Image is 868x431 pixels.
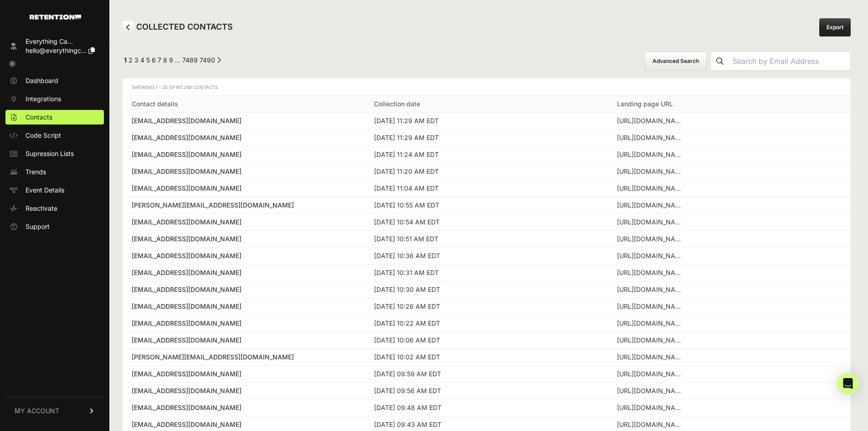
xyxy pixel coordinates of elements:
[140,56,144,64] a: Page 4
[132,184,356,193] div: [EMAIL_ADDRESS][DOMAIN_NAME]
[132,336,356,345] div: [EMAIL_ADDRESS][DOMAIN_NAME]
[132,251,356,260] a: [EMAIL_ADDRESS][DOMAIN_NAME]
[132,234,356,244] a: [EMAIL_ADDRESS][DOMAIN_NAME]
[26,76,58,85] span: Dashboard
[134,56,139,64] a: Page 3
[617,336,685,345] div: https://everysacredsunday.com/
[132,100,178,108] a: Contact details
[5,397,104,425] a: MY ACCOUNT
[132,403,356,412] a: [EMAIL_ADDRESS][DOMAIN_NAME]
[617,150,685,159] div: https://everythingcatholic.com/?gad_source=1&gad_campaignid=20712651779&gbraid=0AAAAAo5Mn99pmLiTH...
[26,113,52,122] span: Contacts
[365,180,607,197] td: [DATE] 11:04 AM EDT
[132,302,356,311] a: [EMAIL_ADDRESS][DOMAIN_NAME]
[5,73,104,88] a: Dashboard
[365,281,607,298] td: [DATE] 10:30 AM EDT
[617,302,685,311] div: https://everythingcatholic.com/
[365,113,607,130] td: [DATE] 11:29 AM EDT
[617,100,673,108] a: Landing page URL
[5,110,104,125] a: Contacts
[128,56,133,64] a: Page 2
[26,204,57,213] span: Reactivate
[124,56,127,64] em: Page 1
[132,218,356,227] a: [EMAIL_ADDRESS][DOMAIN_NAME]
[175,56,180,64] span: …
[146,56,150,64] a: Page 5
[617,403,685,412] div: https://everythingcatholic.com/collections/fragrance?page=1
[163,56,167,64] a: Page 8
[26,47,87,54] span: hello@everythingc...
[30,15,81,20] img: Retention.com
[26,131,61,140] span: Code Script
[132,353,356,362] a: [PERSON_NAME][EMAIL_ADDRESS][DOMAIN_NAME]
[26,167,46,177] span: Trends
[132,84,219,90] span: Showing 1 - 25 of
[617,386,685,395] div: https://clunymedia.com/collections/shop-all?mc_cid=bc56c10321&mc_eid=e45da5a21f
[169,56,173,64] a: Page 9
[617,353,685,362] div: https://everysacredsunday.com/pages/the-journal?fbclid=IwZXh0bgNhZW0CMTEAAR5XbOewPw3o4ki0SbPEhvc7...
[617,369,685,379] div: https://clunymedia.com/products/lord-of-the-world?srsltid=AfmBOoqufqaIiBLcMMpI3VL7qEPvSWJUbTa7Cr4...
[5,201,104,216] a: Reactivate
[26,37,95,46] div: Everything Ca...
[365,332,607,349] td: [DATE] 10:06 AM EDT
[132,420,356,429] a: [EMAIL_ADDRESS][DOMAIN_NAME]
[26,186,64,195] span: Event Details
[132,133,356,142] div: [EMAIL_ADDRESS][DOMAIN_NAME]
[365,146,607,163] td: [DATE] 11:24 AM EDT
[617,251,685,260] div: https://everythingcatholic.com/?gad_source=1&gad_campaignid=20712651779&gbraid=0AAAAAo5Mn99pmLiTH...
[617,218,685,227] div: https://everythingcatholic.com/?gad_source=1&gad_campaignid=20712651779&gbraid=0AAAAAo5Mn99pmLiTH...
[132,167,356,176] a: [EMAIL_ADDRESS][DOMAIN_NAME]
[617,285,685,294] div: https://clunymedia.com/collections/shop-all?mc_cid=05a223022e&mc_eid=10797c4cb8
[132,319,356,328] a: [EMAIL_ADDRESS][DOMAIN_NAME]
[729,52,850,70] input: Search by Email Address
[132,386,356,395] a: [EMAIL_ADDRESS][DOMAIN_NAME]
[365,197,607,214] td: [DATE] 10:55 AM EDT
[5,165,104,179] a: Trends
[5,219,104,234] a: Support
[365,349,607,366] td: [DATE] 10:02 AM EDT
[645,52,707,71] button: Advanced Search
[26,94,61,104] span: Integrations
[5,183,104,197] a: Event Details
[365,383,607,400] td: [DATE] 09:56 AM EDT
[365,400,607,416] td: [DATE] 09:48 AM EDT
[132,201,356,210] a: [PERSON_NAME][EMAIL_ADDRESS][DOMAIN_NAME]
[365,298,607,315] td: [DATE] 10:26 AM EDT
[26,222,50,231] span: Support
[5,92,104,106] a: Integrations
[15,406,59,415] span: MY ACCOUNT
[132,150,356,159] div: [EMAIL_ADDRESS][DOMAIN_NAME]
[365,366,607,383] td: [DATE] 09:59 AM EDT
[365,231,607,248] td: [DATE] 10:51 AM EDT
[365,163,607,180] td: [DATE] 11:20 AM EDT
[182,56,198,64] a: Page 7489
[5,146,104,161] a: Supression Lists
[132,369,356,379] a: [EMAIL_ADDRESS][DOMAIN_NAME]
[132,116,356,125] a: [EMAIL_ADDRESS][DOMAIN_NAME]
[365,248,607,265] td: [DATE] 10:36 AM EDT
[365,315,607,332] td: [DATE] 10:22 AM EDT
[26,149,74,158] span: Supression Lists
[617,133,685,142] div: https://clunymedia.com/?srsltid=AfmBOoq4mMjy7rCs6hcwLhPgSXGmwktl-2qSkQKcLmw91sWdDf6WW86q
[617,268,685,277] div: https://everysacredsunday.com/pages/the-journal
[617,167,685,176] div: https://everysacredsunday.com/pages/the-journal
[837,373,859,395] div: Open Intercom Messenger
[132,285,356,294] div: [EMAIL_ADDRESS][DOMAIN_NAME]
[374,100,420,108] a: Collection date
[617,201,685,210] div: https://clunymedia.com/products/a-companion-to-the-summa-volume-i?srsltid=AfmBOorNsXzBsWF_4BTIaNM...
[617,116,685,125] div: https://everysacredsunday.com/
[617,319,685,328] div: https://everysacredsunday.com/
[122,21,233,34] h2: COLLECTED CONTACTS
[132,268,356,277] a: [EMAIL_ADDRESS][DOMAIN_NAME]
